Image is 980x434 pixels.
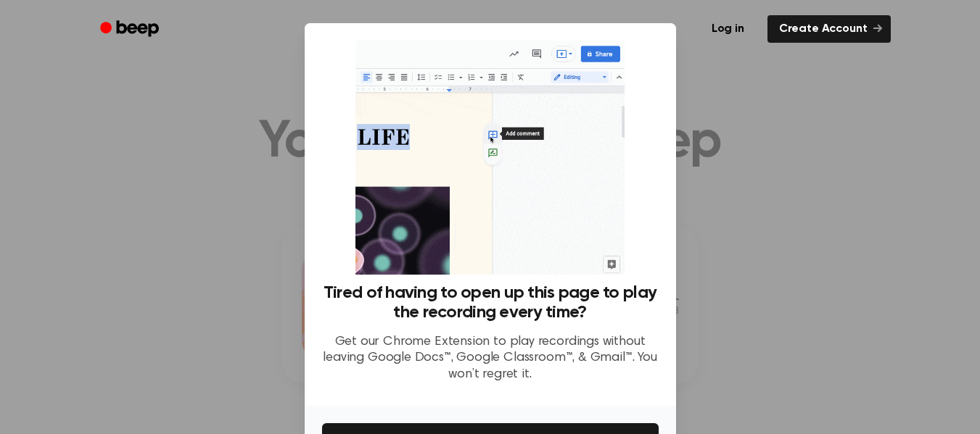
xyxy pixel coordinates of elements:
p: Get our Chrome Extension to play recordings without leaving Google Docs™, Google Classroom™, & Gm... [322,334,659,383]
h3: Tired of having to open up this page to play the recording every time? [322,283,659,322]
a: Create Account [767,15,891,43]
a: Beep [90,15,172,43]
img: Beep extension in action [355,41,625,275]
a: Log in [697,12,759,46]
